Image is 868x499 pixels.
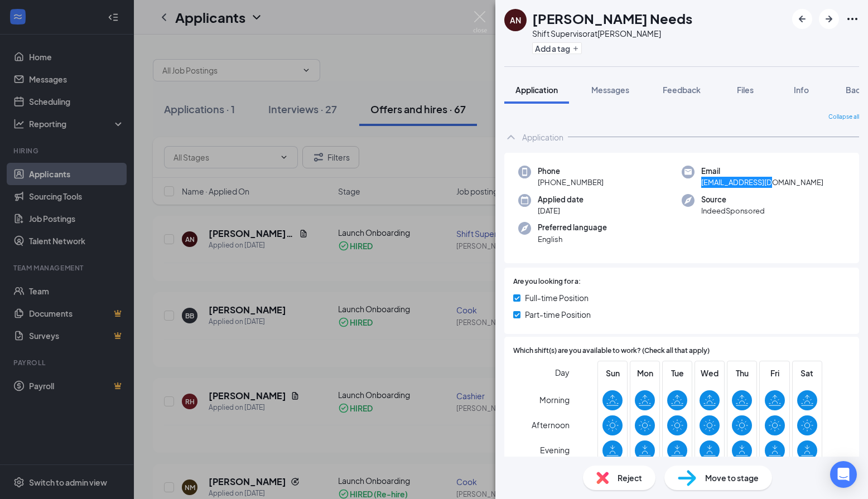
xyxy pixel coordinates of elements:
[540,440,570,460] span: Evening
[532,28,692,39] div: Shift Supervisor at [PERSON_NAME]
[538,177,604,188] span: [PHONE_NUMBER]
[538,222,607,233] span: Preferred language
[525,308,591,321] span: Part-time Position
[701,205,765,216] span: IndeedSponsored
[822,12,836,26] svg: ArrowRight
[846,12,859,26] svg: Ellipses
[515,85,558,95] span: Application
[532,9,692,28] h1: [PERSON_NAME] Needs
[705,472,759,484] span: Move to stage
[797,367,817,379] span: Sat
[510,14,521,26] div: AN
[701,194,765,205] span: Source
[732,367,752,379] span: Thu
[504,130,518,144] svg: ChevronUp
[701,177,823,188] span: [EMAIL_ADDRESS][DOMAIN_NAME]
[635,367,655,379] span: Mon
[737,85,754,95] span: Files
[572,45,579,52] svg: Plus
[538,205,584,216] span: [DATE]
[795,12,809,26] svg: ArrowLeftNew
[513,277,581,287] span: Are you looking for a:
[538,234,607,245] span: English
[522,132,563,143] div: Application
[700,367,720,379] span: Wed
[539,390,570,410] span: Morning
[525,292,589,304] span: Full-time Position
[667,367,687,379] span: Tue
[618,472,642,484] span: Reject
[591,85,629,95] span: Messages
[828,113,859,122] span: Collapse all
[819,9,839,29] button: ArrowRight
[794,85,809,95] span: Info
[538,166,604,177] span: Phone
[532,415,570,435] span: Afternoon
[538,194,584,205] span: Applied date
[663,85,701,95] span: Feedback
[830,461,857,488] div: Open Intercom Messenger
[765,367,785,379] span: Fri
[602,367,623,379] span: Sun
[555,366,570,379] span: Day
[513,346,710,356] span: Which shift(s) are you available to work? (Check all that apply)
[792,9,812,29] button: ArrowLeftNew
[701,166,823,177] span: Email
[532,42,582,54] button: PlusAdd a tag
